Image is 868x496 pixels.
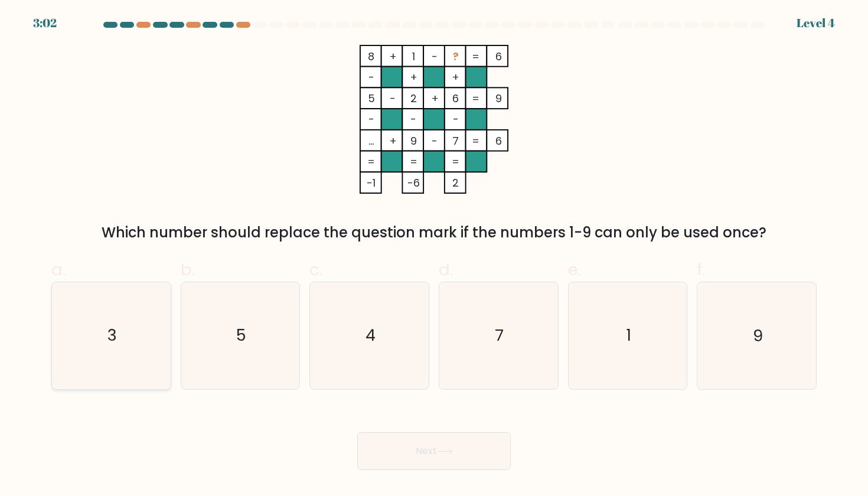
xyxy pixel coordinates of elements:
[33,14,57,32] div: 3:02
[366,325,376,347] text: 4
[495,325,504,347] text: 7
[412,49,415,64] tspan: 1
[452,154,459,169] tspan: =
[453,112,459,126] tspan: -
[390,91,396,106] tspan: -
[236,325,246,347] text: 5
[410,154,417,169] tspan: =
[472,49,479,64] tspan: =
[58,222,810,243] div: Which number should replace the question mark if the numbers 1-9 can only be used once?
[367,175,376,190] tspan: -1
[453,49,459,64] tspan: ?
[797,14,835,32] div: Level 4
[107,325,117,347] text: 3
[432,49,438,64] tspan: -
[495,49,502,64] tspan: 6
[51,258,66,281] span: a.
[439,258,453,281] span: d.
[410,91,417,106] tspan: 2
[495,133,502,148] tspan: 6
[472,91,479,106] tspan: =
[432,133,438,148] tspan: -
[357,432,511,470] button: Next
[407,175,420,190] tspan: -6
[389,49,397,64] tspan: +
[452,70,459,84] tspan: +
[410,112,416,126] tspan: -
[309,258,322,281] span: c.
[697,258,705,281] span: f.
[410,133,417,148] tspan: 9
[181,258,195,281] span: b.
[452,133,459,148] tspan: 7
[568,258,581,281] span: e.
[410,70,417,84] tspan: +
[389,133,397,148] tspan: +
[368,70,374,84] tspan: -
[452,91,459,106] tspan: 6
[495,91,502,106] tspan: 9
[368,112,374,126] tspan: -
[368,49,374,64] tspan: 8
[368,133,374,148] tspan: ...
[452,175,459,190] tspan: 2
[626,325,631,347] text: 1
[368,91,375,106] tspan: 5
[367,154,375,169] tspan: =
[431,91,439,106] tspan: +
[472,133,479,148] tspan: =
[753,325,763,347] text: 9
